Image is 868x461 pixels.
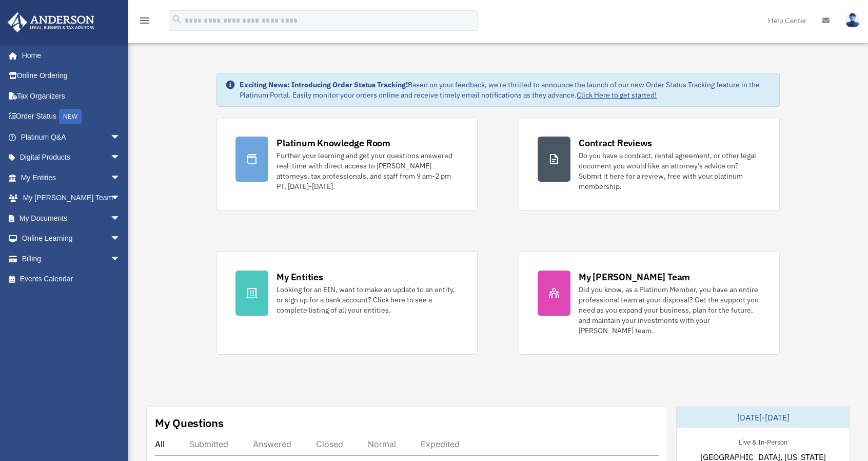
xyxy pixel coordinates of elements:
img: User Pic [845,13,860,28]
strong: Exciting News: Introducing Order Status Tracking! [240,80,408,89]
div: Did you know, as a Platinum Member, you have an entire professional team at your disposal? Get th... [579,284,761,336]
div: All [155,439,165,449]
span: arrow_drop_down [110,248,131,270]
a: Billingarrow_drop_down [7,248,136,269]
div: Answered [253,439,291,449]
div: Platinum Knowledge Room [277,137,390,149]
a: menu [139,18,151,27]
div: My Entities [277,271,323,283]
i: search [171,14,183,25]
div: Expedited [421,439,460,449]
a: My [PERSON_NAME] Team Did you know, as a Platinum Member, you have an entire professional team at... [519,252,780,355]
a: Tax Organizers [7,86,136,106]
a: My Entities Looking for an EIN, want to make an update to an entity, or sign up for a bank accoun... [216,252,478,355]
div: My [PERSON_NAME] Team [579,271,690,283]
a: Order StatusNEW [7,106,136,127]
a: My Documentsarrow_drop_down [7,208,136,228]
a: Click Here to get started! [577,90,657,100]
div: Based on your feedback, we're thrilled to announce the launch of our new Order Status Tracking fe... [240,80,771,100]
a: My [PERSON_NAME] Teamarrow_drop_down [7,188,136,208]
a: Online Ordering [7,66,136,86]
div: Normal [368,439,396,449]
span: arrow_drop_down [110,188,131,209]
div: Further your learning and get your questions answered real-time with direct access to [PERSON_NAM... [277,150,459,191]
div: Contract Reviews [579,137,652,149]
div: Live & In-Person [731,436,796,447]
a: Online Learningarrow_drop_down [7,228,136,249]
a: Digital Productsarrow_drop_down [7,147,136,168]
a: Home [7,45,131,66]
span: arrow_drop_down [110,147,131,168]
a: Events Calendar [7,269,136,290]
div: Do you have a contract, rental agreement, or other legal document you would like an attorney's ad... [579,150,761,191]
div: NEW [59,109,82,124]
a: My Entitiesarrow_drop_down [7,167,136,188]
img: Anderson Advisors Platinum Portal [5,12,97,32]
div: Submitted [189,439,228,449]
div: Looking for an EIN, want to make an update to an entity, or sign up for a bank account? Click her... [277,284,459,315]
div: Closed [316,439,343,449]
div: My Questions [155,415,224,431]
span: arrow_drop_down [110,127,131,148]
span: arrow_drop_down [110,228,131,249]
a: Platinum Knowledge Room Further your learning and get your questions answered real-time with dire... [216,118,478,210]
a: Platinum Q&Aarrow_drop_down [7,127,136,147]
span: arrow_drop_down [110,208,131,229]
span: arrow_drop_down [110,167,131,188]
div: [DATE]-[DATE] [677,407,850,428]
i: menu [139,14,151,27]
a: Contract Reviews Do you have a contract, rental agreement, or other legal document you would like... [519,118,780,210]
